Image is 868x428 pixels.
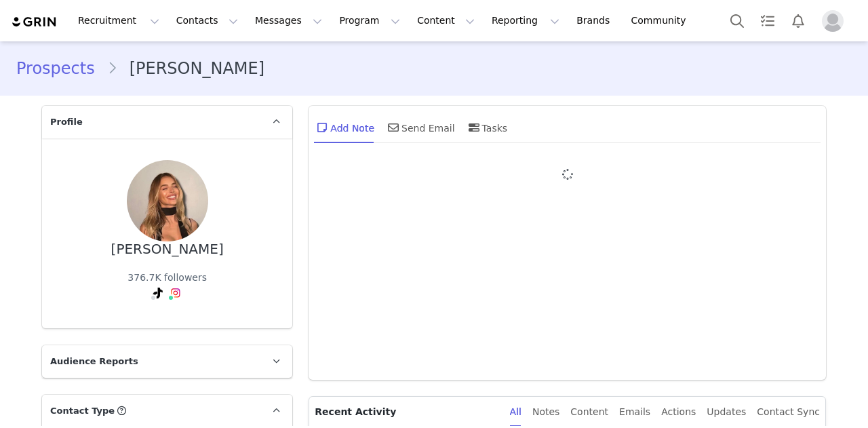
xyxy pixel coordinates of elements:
[814,10,857,32] button: Profile
[822,10,844,32] img: placeholder-profile.jpg
[570,397,608,427] div: Content
[70,5,167,36] button: Recruitment
[247,5,330,36] button: Messages
[127,271,207,285] div: 376.7K followers
[315,397,498,427] p: Recent Activity
[722,5,752,36] button: Search
[127,160,208,241] img: 01a1fa71-2163-46a4-a444-741c8d9c632d.jpg
[50,404,115,418] span: Contact Type
[409,5,483,36] button: Content
[753,5,783,36] a: Tasks
[466,111,508,144] div: Tasks
[170,288,181,298] img: instagram.svg
[783,5,813,36] button: Notifications
[385,111,455,144] div: Send Email
[11,16,58,28] img: grin logo
[50,355,138,368] span: Audience Reports
[168,5,246,36] button: Contacts
[111,241,224,257] div: [PERSON_NAME]
[314,111,374,144] div: Add Note
[532,397,559,427] div: Notes
[619,397,650,427] div: Emails
[484,5,568,36] button: Reporting
[331,5,408,36] button: Program
[50,115,83,129] span: Profile
[16,56,107,81] a: Prospects
[757,397,820,427] div: Contact Sync
[707,397,746,427] div: Updates
[510,397,521,427] div: All
[568,5,622,36] a: Brands
[623,5,701,36] a: Community
[661,397,696,427] div: Actions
